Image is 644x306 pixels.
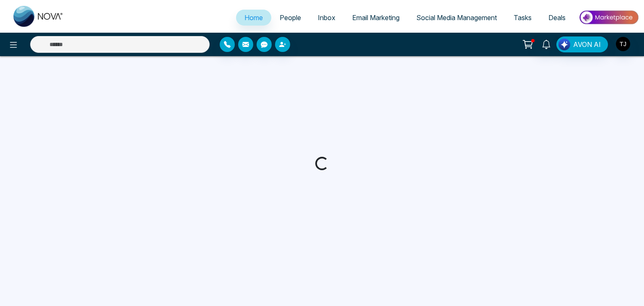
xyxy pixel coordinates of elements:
span: Home [244,13,263,22]
span: AVON AI [573,39,601,49]
span: Tasks [514,13,532,22]
span: Deals [548,13,566,22]
img: User Avatar [616,37,630,51]
img: Market-place.gif [578,8,639,27]
a: Tasks [505,10,540,26]
span: People [280,13,301,22]
a: Home [236,10,271,26]
a: Email Marketing [344,10,408,26]
a: Deals [540,10,574,26]
a: People [271,10,309,26]
button: AVON AI [556,36,608,52]
a: Inbox [309,10,344,26]
img: Nova CRM Logo [13,6,64,27]
a: Social Media Management [408,10,505,26]
span: Social Media Management [416,13,497,22]
span: Inbox [318,13,335,22]
span: Email Marketing [352,13,400,22]
img: Lead Flow [558,39,570,50]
